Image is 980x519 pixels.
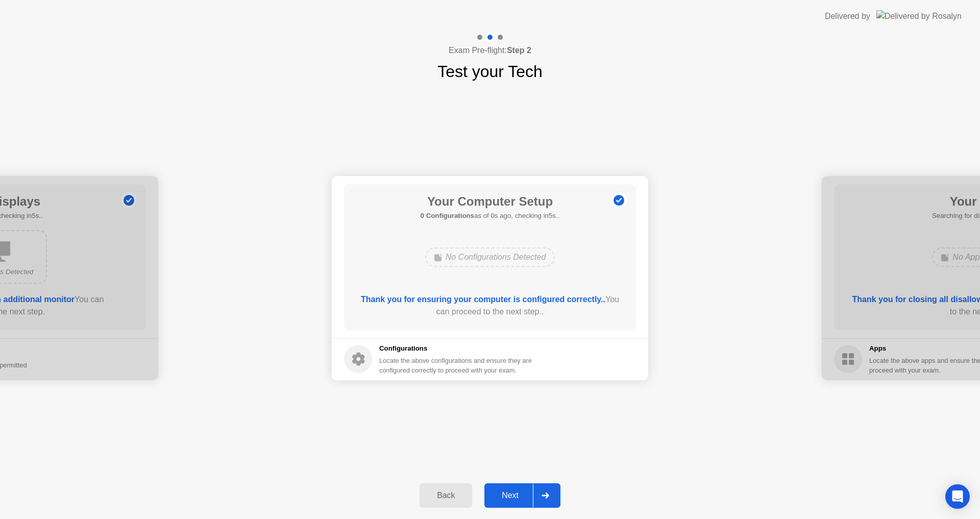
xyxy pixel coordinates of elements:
div: Delivered by [825,10,870,22]
button: Next [484,483,560,508]
div: Back [423,491,469,500]
b: Step 2 [507,46,531,55]
div: Locate the above configurations and ensure they are configured correctly to proceed with your exam. [379,356,534,375]
div: No Configurations Detected [425,248,555,267]
h5: Configurations [379,343,534,354]
div: Open Intercom Messenger [945,484,970,509]
img: Delivered by Rosalyn [876,10,962,22]
b: 0 Configurations [421,212,474,219]
div: Next [487,491,533,500]
button: Back [420,483,472,508]
h5: as of 0s ago, checking in5s.. [421,211,560,221]
b: Thank you for ensuring your computer is configured correctly.. [361,295,605,304]
h1: Test your Tech [437,59,543,84]
h1: Your Computer Setup [421,192,560,211]
div: You can proceed to the next step.. [359,293,622,318]
h4: Exam Pre-flight: [449,44,531,57]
